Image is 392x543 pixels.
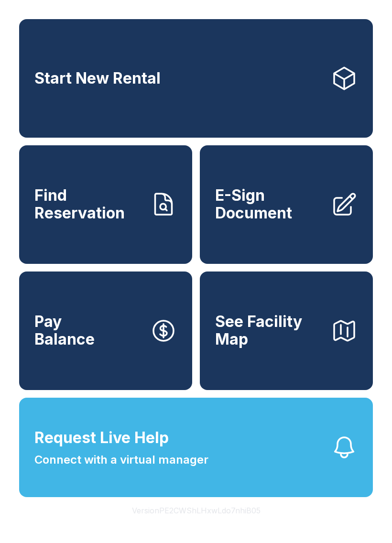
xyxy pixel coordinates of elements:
span: Pay Balance [34,313,95,348]
span: See Facility Map [215,313,323,348]
button: See Facility Map [200,271,373,390]
a: E-Sign Document [200,145,373,264]
button: Request Live HelpConnect with a virtual manager [19,398,373,497]
button: VersionPE2CWShLHxwLdo7nhiB05 [124,497,268,524]
span: Start New Rental [34,70,161,87]
span: E-Sign Document [215,187,323,222]
a: Find Reservation [19,145,192,264]
span: Connect with a virtual manager [34,451,208,468]
a: Start New Rental [19,19,373,138]
span: Find Reservation [34,187,142,222]
a: PayBalance [19,271,192,390]
span: Request Live Help [34,426,169,449]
